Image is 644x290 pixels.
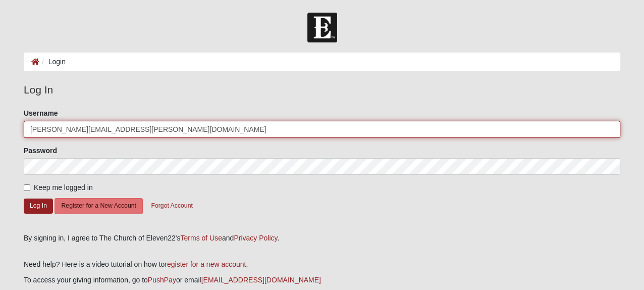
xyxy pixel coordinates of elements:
[24,259,620,270] p: Need help? Here is a video tutorial on how to .
[24,146,57,156] label: Password
[24,275,620,285] p: To access your giving information, go to or email
[39,57,66,67] li: Login
[55,198,142,214] button: Register for a New Account
[34,183,93,191] span: Keep me logged in
[234,234,277,242] a: Privacy Policy
[307,13,337,42] img: Church of Eleven22 Logo
[201,276,321,284] a: [EMAIL_ADDRESS][DOMAIN_NAME]
[24,82,620,98] legend: Log In
[24,199,53,213] button: Log In
[181,234,222,242] a: Terms of Use
[144,198,199,214] button: Forgot Account
[24,233,620,244] div: By signing in, I agree to The Church of Eleven22's and .
[165,260,246,268] a: register for a new account
[24,108,58,118] label: Username
[24,184,30,191] input: Keep me logged in
[148,276,176,284] a: PushPay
